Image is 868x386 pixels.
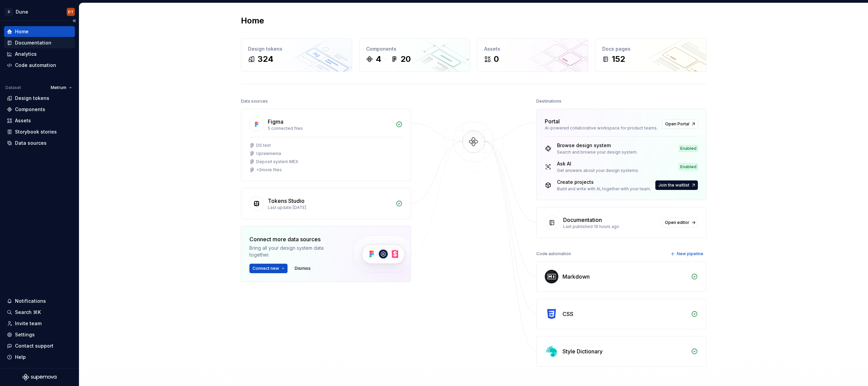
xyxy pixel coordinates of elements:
[4,93,75,104] a: Design tokens
[15,343,53,349] div: Contact support
[359,38,470,72] a: Components420
[665,121,689,127] span: Open Portal
[557,160,639,167] div: Ask AI
[4,318,75,329] a: Invite team
[4,138,75,148] a: Data sources
[268,118,283,126] div: Figma
[4,329,75,340] a: Settings
[68,9,73,15] div: DT
[15,39,51,46] div: Documentation
[249,245,341,258] div: Bring all your design system data together.
[15,320,42,327] div: Invite team
[545,117,560,125] div: Portal
[15,28,29,35] div: Home
[563,216,602,224] div: Documentation
[557,150,638,155] div: Search and browse your design system.
[658,182,689,188] span: Join the waitlist
[562,273,590,281] div: Markdown
[4,49,75,59] a: Analytics
[292,264,314,273] button: Dismiss
[69,16,79,25] button: Collapse sidebar
[655,180,698,190] button: Join the waitlist
[536,96,561,106] div: Destinations
[268,197,305,205] div: Tokens Studio
[4,296,75,306] button: Notifications
[241,38,352,72] a: Design tokens324
[4,37,75,48] a: Documentation
[668,249,706,259] button: New pipeline
[248,46,345,52] div: Design tokens
[662,218,698,227] a: Open editor
[665,220,689,225] span: Open editor
[557,186,651,192] div: Build and write with AI, together with your team.
[256,143,271,148] div: DS test
[4,104,75,115] a: Components
[5,8,13,16] div: D
[51,85,66,90] span: Metrum
[15,128,57,135] div: Storybook stories
[249,264,288,273] button: Connect new
[256,167,282,173] div: + 2 more files
[557,179,651,186] div: Create projects
[4,26,75,37] a: Home
[241,188,411,219] a: Tokens StudioLast update [DATE]
[563,224,658,229] div: Last published 19 hours ago
[4,126,75,137] a: Storybook stories
[15,62,56,69] div: Code automation
[15,354,26,361] div: Help
[15,51,37,57] div: Analytics
[484,46,581,52] div: Assets
[241,96,268,106] div: Data sources
[557,168,639,173] div: Get answers about your design systems.
[677,251,703,257] span: New pipeline
[256,151,281,156] div: Uprawnienia
[5,85,21,90] div: Dataset
[366,46,463,52] div: Components
[4,307,75,318] button: Search ⌘K
[376,54,381,65] div: 4
[4,340,75,351] button: Contact support
[241,109,411,181] a: Figma5 connected filesDS testUprawnieniaDeposit system MEX+2more files
[494,54,499,65] div: 0
[400,54,411,65] div: 20
[48,83,75,92] button: Metrum
[22,374,56,381] svg: Supernova Logo
[4,352,75,363] button: Help
[252,266,279,271] span: Connect new
[249,235,341,243] div: Connect more data sources
[679,145,698,152] div: Enabled
[15,140,47,146] div: Data sources
[268,126,392,131] div: 5 connected files
[4,60,75,71] a: Code automation
[15,309,41,316] div: Search ⌘K
[15,95,49,102] div: Design tokens
[241,15,264,26] h2: Home
[16,8,28,15] div: Dune
[268,205,392,210] div: Last update [DATE]
[662,119,698,129] a: Open Portal
[612,54,625,65] div: 152
[258,54,274,65] div: 324
[536,249,571,259] div: Code automation
[4,115,75,126] a: Assets
[562,310,573,318] div: CSS
[545,125,658,131] div: AI-powered collaborative workspace for product teams.
[15,106,45,113] div: Components
[602,46,699,52] div: Docs pages
[15,117,31,124] div: Assets
[15,298,46,304] div: Notifications
[295,266,311,271] span: Dismiss
[477,38,588,72] a: Assets0
[562,347,603,355] div: Style Dictionary
[595,38,706,72] a: Docs pages152
[557,142,638,149] div: Browse design system
[1,4,78,19] button: DDuneDT
[256,159,298,164] div: Deposit system MEX
[679,163,698,170] div: Enabled
[15,331,35,338] div: Settings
